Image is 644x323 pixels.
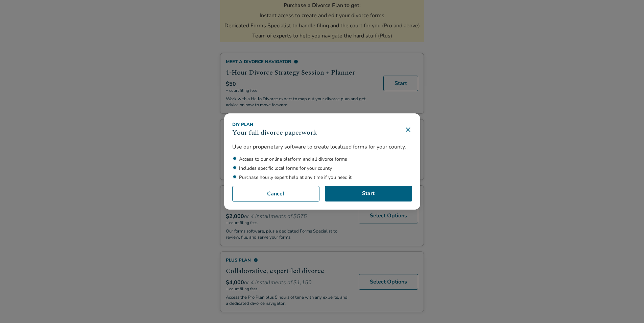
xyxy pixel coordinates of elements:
[325,186,412,201] a: Start
[239,165,412,171] li: Includes specific local forms for your county
[239,156,412,162] li: Access to our online platform and all divorce forms
[232,186,319,201] button: Cancel
[232,122,317,128] div: DIY Plan
[239,174,412,181] li: Purchase hourly expert help at any time if you need it
[610,291,644,323] iframe: Chat Widget
[232,128,317,138] h3: Your full divorce paperwork
[232,143,412,151] p: Use our properietary software to create localized forms for your county.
